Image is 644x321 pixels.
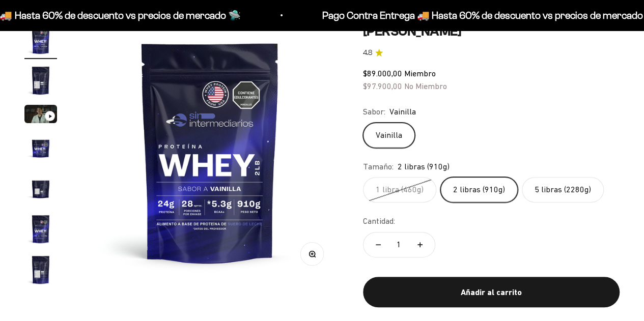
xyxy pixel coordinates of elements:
a: 4.84.8 de 5.0 estrellas [363,47,620,59]
img: Proteína Whey - Vainilla [24,131,57,164]
button: Añadir al carrito [363,277,620,307]
legend: Sabor: [363,105,385,119]
legend: Tamaño: [363,160,394,173]
button: Ir al artículo 3 [24,105,57,126]
span: 4.8 [363,47,372,59]
span: Vainilla [389,105,416,119]
span: $97.900,00 [363,81,402,91]
img: Proteína Whey - Vainilla [81,23,339,280]
button: Ir al artículo 2 [24,64,57,100]
img: Proteína Whey - Vainilla [24,23,57,56]
button: Ir al artículo 5 [24,172,57,208]
button: Ir al artículo 6 [24,213,57,248]
button: Ir al artículo 4 [24,131,57,167]
button: Aumentar cantidad [405,232,435,257]
img: Proteína Whey - Vainilla [24,64,57,97]
button: Ir al artículo 7 [24,253,57,289]
label: Cantidad: [363,215,395,228]
img: Proteína Whey - Vainilla [24,213,57,245]
span: 2 libras (910g) [398,160,450,173]
div: Añadir al carrito [383,286,599,299]
span: No Miembro [404,81,447,91]
button: Reducir cantidad [363,232,393,257]
span: $89.000,00 [363,69,402,78]
button: Ir al artículo 1 [24,23,57,59]
img: Proteína Whey - Vainilla [24,172,57,205]
span: Miembro [404,69,436,78]
img: Proteína Whey - Vainilla [24,253,57,286]
h1: [PERSON_NAME] [363,23,620,39]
